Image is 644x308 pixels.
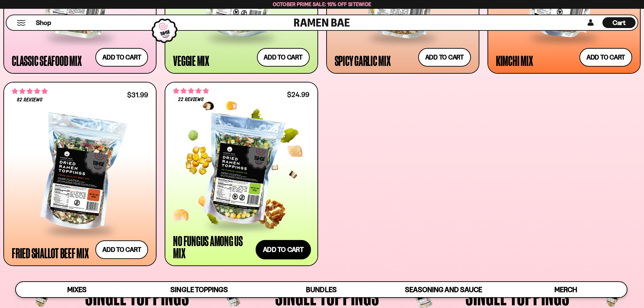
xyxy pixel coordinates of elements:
a: Mixes [16,282,138,297]
button: Add to cart [257,48,310,67]
span: 82 reviews [17,97,43,103]
span: Cart [613,19,626,27]
div: Cart [602,15,636,30]
span: Single Toppings [170,285,228,294]
span: October Prime Sale: 15% off Sitewide [273,1,372,7]
span: Seasoning and Sauce [405,285,482,294]
a: 4.83 stars 82 reviews $31.99 Fried Shallot Beef Mix Add to cart [3,82,157,266]
div: Spicy Garlic Mix [335,54,391,67]
button: Mobile Menu Trigger [17,20,26,26]
div: No Fungus Among Us Mix [173,235,253,259]
div: Fried Shallot Beef Mix [12,247,89,259]
span: Shop [36,18,51,27]
button: Add to cart [418,48,471,67]
div: $24.99 [287,91,309,98]
div: $31.99 [127,92,148,98]
button: Add to cart [579,48,632,67]
a: Seasoning and Sauce [382,282,504,297]
button: Add to cart [256,240,311,260]
button: Add to cart [95,240,148,259]
span: 4.82 stars [173,87,209,95]
span: 22 reviews [178,97,204,102]
div: Veggie Mix [173,54,209,67]
a: Shop [36,17,51,28]
button: Add to cart [95,48,148,67]
span: Merch [554,285,577,294]
a: Single Toppings [138,282,260,297]
span: 4.83 stars [12,87,48,96]
a: Bundles [260,282,382,297]
span: Bundles [306,285,336,294]
span: Mixes [67,285,87,294]
div: Classic Seafood Mix [12,54,81,67]
a: 4.82 stars 22 reviews $24.99 No Fungus Among Us Mix Add to cart [165,82,318,266]
a: Merch [505,282,627,297]
div: Kimchi Mix [496,54,533,67]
